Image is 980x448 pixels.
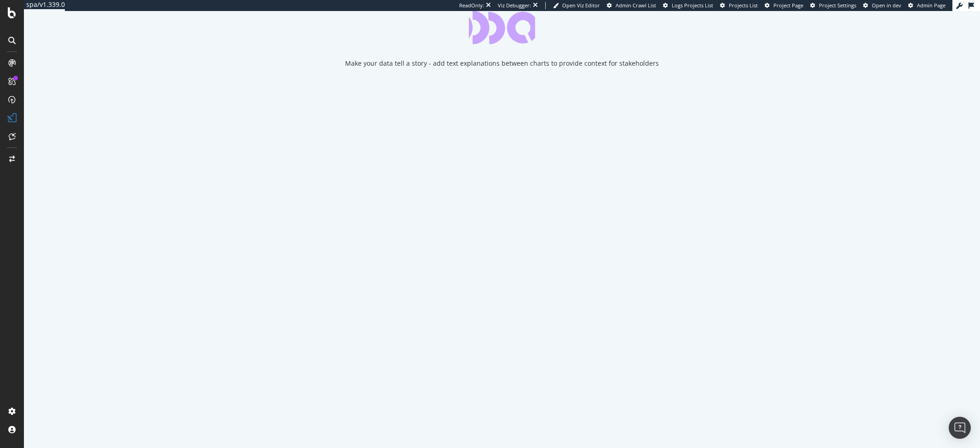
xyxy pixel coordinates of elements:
div: Open Intercom Messenger [949,417,971,439]
div: Make your data tell a story - add text explanations between charts to provide context for stakeho... [345,59,659,68]
a: Logs Projects List [663,2,713,9]
a: Open Viz Editor [553,2,600,9]
a: Open in dev [863,2,901,9]
span: Open in dev [872,2,901,9]
span: Admin Crawl List [616,2,656,9]
span: Open Viz Editor [562,2,600,9]
span: Admin Page [917,2,945,9]
a: Admin Page [908,2,945,9]
div: animation [469,11,535,44]
a: Admin Crawl List [607,2,656,9]
span: Project Settings [819,2,856,9]
div: ReadOnly: [459,2,484,9]
a: Project Page [765,2,803,9]
a: Project Settings [810,2,856,9]
span: Project Page [773,2,803,9]
span: Logs Projects List [672,2,713,9]
div: Viz Debugger: [498,2,531,9]
span: Projects List [729,2,758,9]
a: Projects List [720,2,758,9]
